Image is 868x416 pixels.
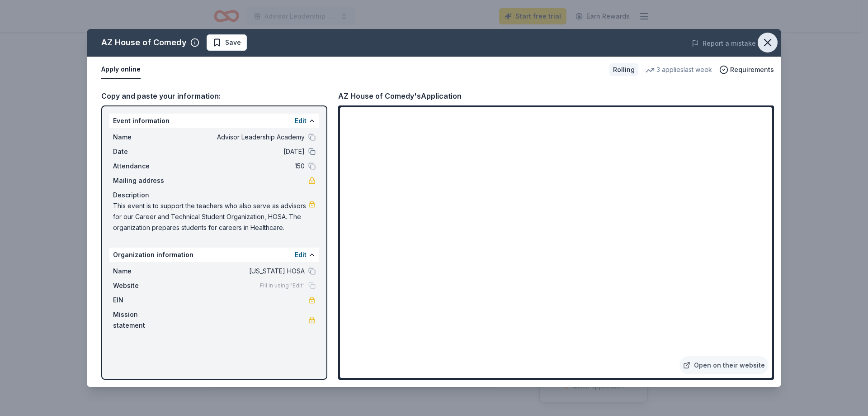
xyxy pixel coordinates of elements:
span: Save [225,37,241,48]
span: Fill in using "Edit" [260,282,305,289]
div: Organization information [109,248,319,262]
button: Edit [295,249,307,260]
div: 3 applies last week [646,64,712,75]
span: Mailing address [113,175,174,186]
span: Name [113,266,174,277]
span: Date [113,146,174,157]
span: Mission statement [113,309,174,331]
div: Rolling [609,63,638,76]
div: Event information [109,114,319,128]
span: Advisor Leadership Academy [174,132,305,143]
span: EIN [113,295,174,306]
span: Website [113,280,174,291]
button: Save [207,34,247,51]
span: Name [113,132,174,143]
div: AZ House of Comedy's Application [338,90,462,102]
div: Description [113,190,316,201]
span: Requirements [730,64,774,75]
div: AZ House of Comedy [101,35,187,50]
div: Copy and paste your information: [101,90,327,102]
span: 150 [174,161,305,172]
button: Apply online [101,60,141,79]
button: Report a mistake [692,38,756,49]
a: Open on their website [679,356,769,374]
button: Requirements [719,64,774,75]
span: [US_STATE] HOSA [174,266,305,277]
span: [DATE] [174,146,305,157]
button: Edit [295,115,307,126]
span: This event is to support the teachers who also serve as advisors for our Career and Technical Stu... [113,201,308,233]
span: Attendance [113,161,174,172]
